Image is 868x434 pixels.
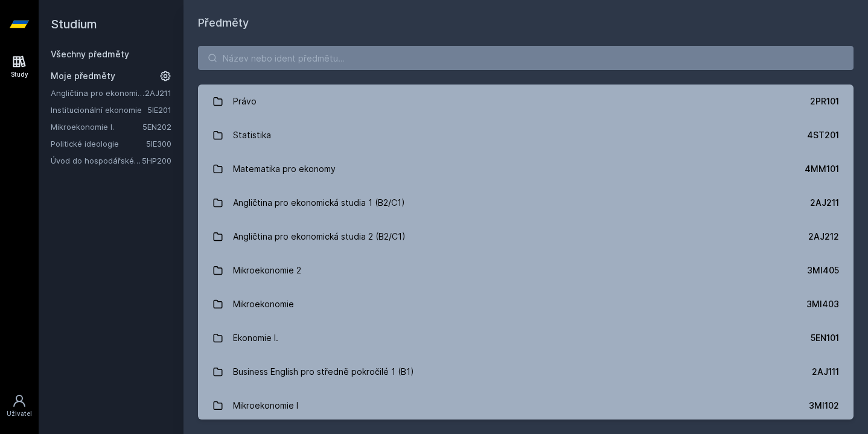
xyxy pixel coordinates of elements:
[198,118,854,152] a: Statistika 4ST201
[233,258,301,282] div: Mikroekonomie 2
[810,95,839,107] div: 2PR101
[198,254,854,287] a: Mikroekonomie 2 3MI405
[145,88,171,98] a: 2AJ211
[805,163,839,175] div: 4MM101
[198,14,854,31] h1: Předměty
[198,321,854,355] a: Ekonomie I. 5EN101
[198,287,854,321] a: Mikroekonomie 3MI403
[51,49,129,59] a: Všechny předměty
[146,139,171,148] a: 5IE300
[51,155,142,167] a: Úvod do hospodářské a sociální politiky
[142,156,171,165] a: 5HP200
[806,298,839,310] div: 3MI403
[810,197,839,209] div: 2AJ211
[198,186,854,220] a: Angličtina pro ekonomická studia 1 (B2/C1) 2AJ211
[233,123,271,147] div: Statistika
[142,122,171,132] a: 5EN202
[198,46,854,70] input: Název nebo ident předmětu…
[233,89,257,113] div: Právo
[233,225,406,249] div: Angličtina pro ekonomická studia 2 (B2/C1)
[51,70,115,82] span: Moje předměty
[51,121,142,133] a: Mikroekonomie I.
[233,326,278,350] div: Ekonomie I.
[198,355,854,389] a: Business English pro středně pokročilé 1 (B1) 2AJ111
[807,264,839,276] div: 3MI405
[51,104,147,116] a: Institucionální ekonomie
[7,409,32,418] div: Uživatel
[807,129,839,141] div: 4ST201
[198,85,854,118] a: Právo 2PR101
[51,138,146,150] a: Politické ideologie
[2,48,36,85] a: Study
[809,400,839,412] div: 3MI102
[233,191,405,215] div: Angličtina pro ekonomická studia 1 (B2/C1)
[147,105,171,115] a: 5IE201
[198,389,854,423] a: Mikroekonomie I 3MI102
[233,394,298,418] div: Mikroekonomie I
[51,87,145,99] a: Angličtina pro ekonomická studia 1 (B2/C1)
[811,332,839,344] div: 5EN101
[233,157,336,181] div: Matematika pro ekonomy
[812,366,839,378] div: 2AJ111
[2,388,36,424] a: Uživatel
[198,152,854,186] a: Matematika pro ekonomy 4MM101
[233,292,294,316] div: Mikroekonomie
[11,70,28,79] div: Study
[198,220,854,254] a: Angličtina pro ekonomická studia 2 (B2/C1) 2AJ212
[808,231,839,243] div: 2AJ212
[233,360,414,384] div: Business English pro středně pokročilé 1 (B1)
